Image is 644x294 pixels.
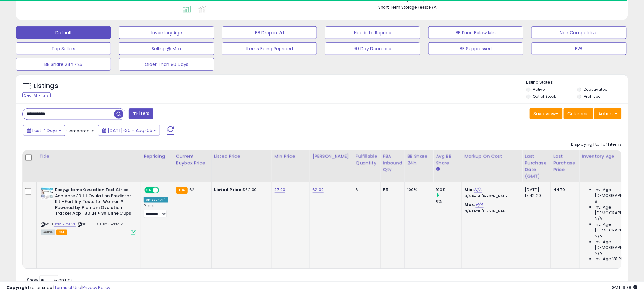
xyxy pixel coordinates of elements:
button: Selling @ Max [119,42,214,55]
div: Listed Price [214,153,269,160]
small: Avg BB Share. [436,166,440,172]
span: Compared to: [66,128,96,134]
div: FBA inbound Qty [383,153,402,173]
span: 62 [189,187,194,193]
button: Columns [564,108,593,119]
div: Preset: [144,204,168,218]
button: Non Competitive [531,26,626,39]
a: N/A [476,202,483,208]
b: Max: [464,202,476,208]
b: Listed Price: [214,187,243,193]
label: Active [533,87,545,92]
span: Last 7 Days [32,127,58,134]
p: N/A Profit [PERSON_NAME] [464,209,517,214]
div: 100% [407,187,428,193]
div: 55 [383,187,400,193]
div: [PERSON_NAME] [313,153,350,160]
span: | SKU: ST-AU-B0B5ZPMTVT [77,222,125,227]
button: Default [16,26,111,39]
span: All listings currently available for purchase on Amazon [41,230,55,235]
b: Short Term Storage Fees: [378,4,428,10]
button: BB Suppressed [428,42,523,55]
button: BB Price Below Min [428,26,523,39]
div: Fulfillable Quantity [356,153,378,166]
div: BB Share 24h. [407,153,430,166]
b: Min: [464,187,474,193]
button: Save View [530,108,563,119]
b: Easy@Home Ovulation Test Strips: Accurate 30 LH Ovulation Predictor Kit - Fertility Tests for Wom... [55,187,132,218]
span: OFF [158,188,168,193]
span: Show: entries [27,277,73,283]
button: Needs to Reprice [325,26,420,39]
a: B0B5ZPMTVT [54,222,76,227]
span: 8 [595,198,597,204]
div: Markup on Cost [464,153,519,160]
p: N/A Profit [PERSON_NAME] [464,194,517,199]
div: Displaying 1 to 1 of 1 items [571,142,622,148]
a: Terms of Use [54,284,81,291]
button: B2B [531,42,626,55]
div: 44.70 [553,187,574,193]
span: N/A [595,251,602,256]
span: Inv. Age 181 Plus: [595,256,628,262]
div: 6 [356,187,376,193]
span: N/A [595,233,602,239]
button: Older Than 90 Days [119,58,214,71]
div: Current Buybox Price [176,153,209,166]
div: [DATE] 17:42:20 [525,187,546,198]
button: Items Being Repriced [222,42,317,55]
span: FBA [56,230,67,235]
div: $62.00 [214,187,267,193]
div: Avg BB Share [436,153,459,166]
img: 41oS+oUVfxL._SL40_.jpg [41,187,53,200]
label: Deactivated [584,87,607,92]
button: 30 Day Decrease [325,42,420,55]
h5: Listings [34,82,58,90]
button: BB Share 24h <25 [16,58,111,71]
a: N/A [474,187,482,193]
div: Last Purchase Price [553,153,577,173]
div: 0% [436,198,462,204]
div: Clear All Filters [22,92,51,98]
div: ASIN: [41,187,136,234]
small: FBA [176,187,188,194]
p: Listing States: [526,79,628,85]
div: seller snap | | [6,285,110,291]
label: Archived [584,94,601,99]
label: Out of Stock [533,94,556,99]
div: Last Purchase Date (GMT) [525,153,548,180]
button: Actions [594,108,622,119]
button: [DATE]-30 - Aug-05 [98,125,160,136]
span: ON [145,188,153,193]
span: 2025-08-13 19:38 GMT [612,284,638,291]
div: 100% [436,187,462,193]
div: Min Price [275,153,307,160]
a: 62.00 [313,187,324,193]
span: N/A [429,4,437,10]
div: Title [39,153,138,160]
button: Filters [129,108,153,119]
span: N/A [595,216,602,222]
div: Repricing [144,153,171,160]
button: Inventory Age [119,26,214,39]
button: Top Sellers [16,42,111,55]
span: Columns [568,110,588,117]
div: Amazon AI * [144,197,168,203]
button: Last 7 Days [23,125,65,136]
span: [DATE]-30 - Aug-05 [108,127,152,134]
a: Privacy Policy [82,284,110,291]
button: BB Drop in 7d [222,26,317,39]
a: 37.00 [275,187,286,193]
th: The percentage added to the cost of goods (COGS) that forms the calculator for Min & Max prices. [462,150,522,182]
strong: Copyright [6,284,30,291]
